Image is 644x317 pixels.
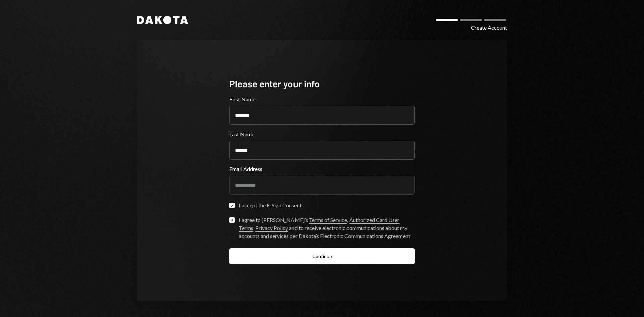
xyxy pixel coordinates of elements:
div: I accept the [239,201,302,209]
label: Email Address [229,165,415,173]
a: E-Sign Consent [267,202,302,209]
div: Create Account [471,23,507,32]
div: I agree to [PERSON_NAME]’s , , and to receive electronic communications about my accounts and ser... [239,216,415,240]
a: Terms of Service [309,217,347,224]
a: Authorized Card User Terms [239,217,399,232]
label: First Name [229,95,415,103]
label: Last Name [229,130,415,138]
button: Continue [229,248,415,264]
div: Please enter your info [229,77,415,90]
a: Privacy Policy [255,225,288,232]
button: I accept the E-Sign Consent [229,203,235,208]
button: I agree to [PERSON_NAME]’s Terms of Service, Authorized Card User Terms, Privacy Policy and to re... [229,217,235,223]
